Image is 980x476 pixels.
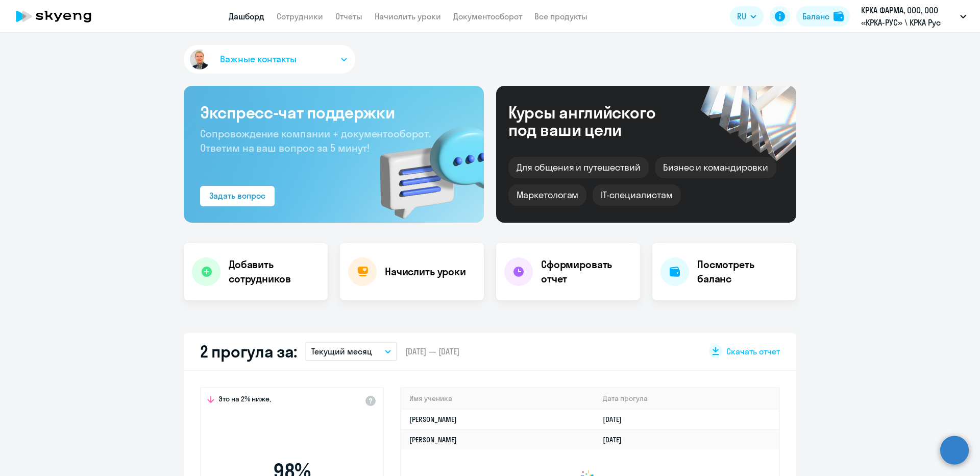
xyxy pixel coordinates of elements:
p: КРКА ФАРМА, ООО, ООО «КРКА-РУС» \ КРКА Рус [861,4,956,29]
a: [PERSON_NAME] [409,415,457,424]
h4: Добавить сотрудников [229,257,320,286]
a: [DATE] [603,415,630,424]
div: Для общения и путешествий [508,157,649,178]
button: Задать вопрос [200,186,275,206]
a: [DATE] [603,435,630,444]
h4: Начислить уроки [385,265,466,279]
span: Сопровождение компании + документооборот. Ответим на ваш вопрос за 5 минут! [200,127,431,154]
th: Дата прогула [595,388,779,409]
a: Начислить уроки [375,11,441,21]
a: [PERSON_NAME] [409,435,457,444]
img: bg-img [365,108,484,223]
a: Отчеты [335,11,362,21]
a: Документооборот [453,11,522,21]
th: Имя ученика [401,388,595,409]
h4: Посмотреть баланс [697,257,788,286]
a: Все продукты [534,11,587,21]
p: Текущий месяц [311,345,372,358]
h4: Сформировать отчет [541,257,632,286]
a: Сотрудники [277,11,323,21]
span: Скачать отчет [726,346,780,357]
div: Баланс [802,10,829,22]
button: Важные контакты [184,45,355,74]
span: Важные контакты [220,53,297,66]
a: Дашборд [229,11,264,21]
h2: 2 прогула за: [200,341,297,362]
span: [DATE] — [DATE] [405,346,459,357]
button: Балансbalance [796,6,850,27]
img: balance [834,11,844,21]
div: Маркетологам [508,184,586,206]
span: Это на 2% ниже, [218,394,271,407]
div: Курсы английского под ваши цели [508,104,683,138]
span: RU [737,10,746,22]
button: Текущий месяц [305,342,397,361]
button: RU [730,6,764,27]
button: КРКА ФАРМА, ООО, ООО «КРКА-РУС» \ КРКА Рус [856,4,971,29]
div: IT-специалистам [593,184,680,206]
img: avatar [188,47,212,72]
div: Задать вопрос [209,189,265,202]
div: Бизнес и командировки [655,157,776,178]
h3: Экспресс-чат поддержки [200,102,468,123]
